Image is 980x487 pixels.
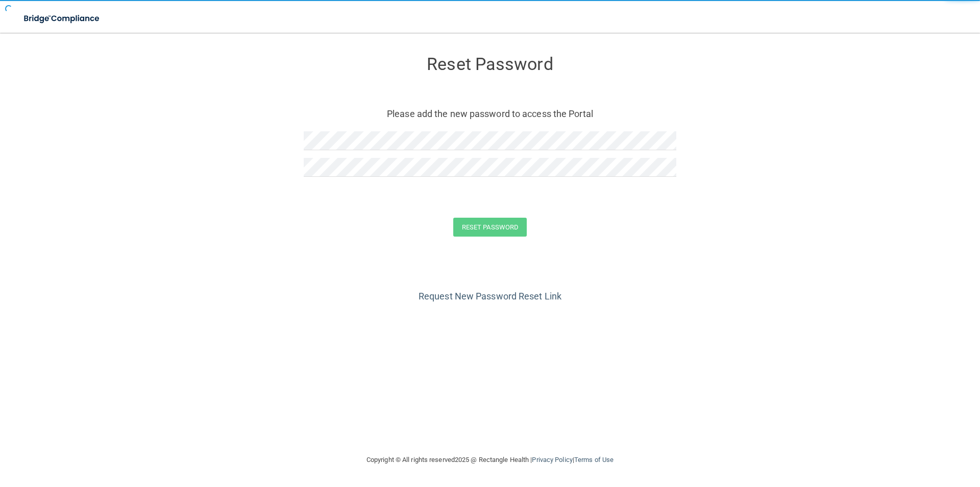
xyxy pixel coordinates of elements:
[311,105,669,122] p: Please add the new password to access the Portal
[574,456,614,463] a: Terms of Use
[453,218,527,237] button: Reset Password
[532,456,572,463] a: Privacy Policy
[15,8,109,29] img: bridge_compliance_login_screen.278c3ca4.svg
[304,55,676,74] h3: Reset Password
[419,291,561,302] a: Request New Password Reset Link
[304,444,676,476] div: Copyright © All rights reserved 2025 @ Rectangle Health | |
